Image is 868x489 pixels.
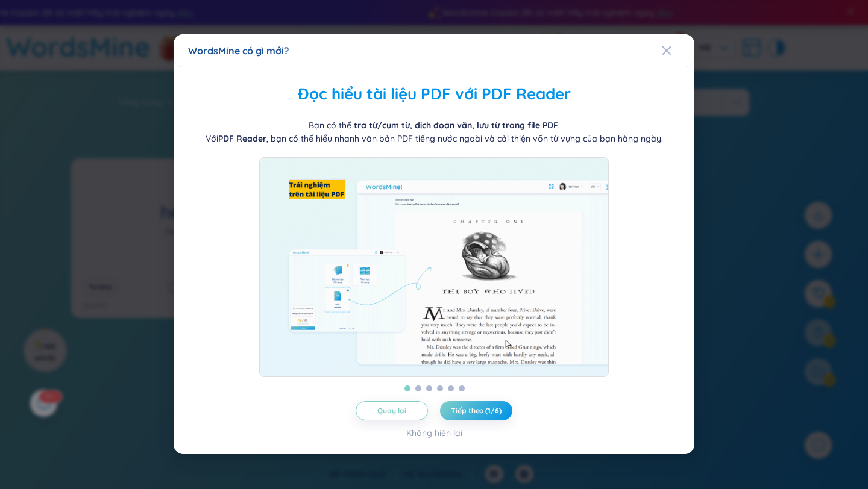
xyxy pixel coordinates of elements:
[406,427,462,440] div: Không hiện lại
[354,120,558,131] b: tra từ/cụm từ, dịch đoạn văn, lưu từ trong file PDF
[440,402,512,421] button: Tiếp theo (1/6)
[188,82,680,107] h2: Đọc hiểu tài liệu PDF với PDF Reader
[459,386,465,392] button: 6
[415,386,421,392] button: 2
[404,386,410,392] button: 1
[218,133,266,144] b: PDF Reader
[437,386,443,392] button: 4
[451,406,501,416] span: Tiếp theo (1/6)
[426,386,432,392] button: 3
[662,34,694,67] button: Close
[356,402,428,421] button: Quay lại
[188,44,680,57] div: WordsMine có gì mới?
[377,406,406,416] span: Quay lại
[448,386,454,392] button: 5
[206,120,663,144] span: Bạn có thể . Với , bạn có thể hiểu nhanh văn bản PDF tiếng nước ngoài và cải thiện vốn từ vựng củ...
